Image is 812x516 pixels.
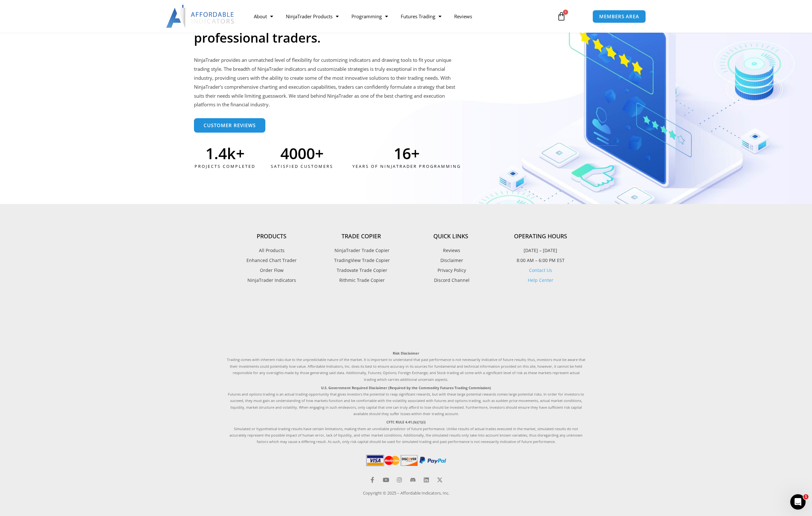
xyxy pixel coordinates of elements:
span: Order Flow [260,266,284,274]
nav: Menu [247,9,550,24]
span: 1 [563,10,568,15]
span: 1 [803,494,808,499]
a: All Products [227,246,317,255]
h4: Trade Copier [317,233,406,240]
img: PaymentIcons | Affordable Indicators – NinjaTrader [365,453,447,467]
h4: Products [227,233,317,240]
a: Futures Trading [394,9,448,24]
a: Copyright © 2025 – Affordable Indicators, Inc. [363,490,449,496]
a: Reviews [448,9,478,24]
span: + [411,146,482,161]
p: Simulated or hypothetical trading results have certain limitations, making them an unreliable pre... [227,419,585,445]
div: Satisfied Customers [258,161,346,172]
span: + [315,146,346,161]
span: NinjaTrader Trade Copier [333,246,390,255]
a: Privacy Policy [406,266,496,274]
p: Futures and options trading is an actual trading opportunity that gives investors the potential t... [227,385,585,417]
span: TradingView Trade Copier [333,256,390,265]
a: Reviews [406,246,496,255]
h4: Operating Hours [496,233,585,240]
strong: Risk Disclaimer [393,351,419,356]
p: Trading comes with inherent risks due to the unpredictable nature of the market. It is important ... [227,350,585,383]
a: Contact Us [529,267,552,273]
span: 1.4 [205,146,227,161]
span: 16 [394,146,411,161]
a: Tradovate Trade Copier [317,266,406,274]
h4: Quick Links [406,233,496,240]
iframe: Customer reviews powered by Trustpilot [227,299,585,344]
span: Reviews [441,246,460,255]
a: Disclaimer [406,256,496,265]
span: Customer Reviews [204,123,256,128]
div: Projects Completed [194,161,256,172]
a: Help Center [528,277,553,283]
a: TradingView Trade Copier [317,256,406,265]
p: NinjaTrader provides an unmatched level of flexibility for customizing indicators and drawing too... [194,56,458,109]
a: About [247,9,279,24]
span: All Products [259,246,285,255]
a: Order Flow [227,266,317,274]
a: MEMBERS AREA [592,10,646,23]
span: Disclaimer [439,256,463,265]
iframe: Intercom live chat [790,494,806,510]
a: NinjaTrader Trade Copier [317,246,406,255]
a: NinjaTrader Indicators [227,276,317,284]
p: [DATE] – [DATE] [496,246,585,255]
img: LogoAI | Affordable Indicators – NinjaTrader [166,5,235,28]
span: Tradovate Trade Copier [335,266,387,274]
strong: U.S. Government Required Disclaimer (Required by the Commodity Futures Trading Commission) [321,385,491,390]
p: 8:00 AM – 6:00 PM EST [496,256,585,265]
a: Programming [345,9,394,24]
a: 1 [547,7,575,26]
span: Rithmic Trade Copier [338,276,385,284]
span: 4000 [280,146,315,161]
a: Rithmic Trade Copier [317,276,406,284]
span: Privacy Policy [436,266,466,274]
span: NinjaTrader Indicators [247,276,296,284]
span: MEMBERS AREA [599,14,639,19]
a: NinjaTrader Products [279,9,345,24]
a: Discord Channel [406,276,496,284]
strong: CFTC RULE 4.41.(b)(1)(i) [386,420,426,424]
span: Enhanced Chart Trader [246,256,297,265]
a: Customer Reviews [194,118,265,133]
span: k+ [227,146,256,161]
span: Discord Channel [432,276,470,284]
div: Years of ninjatrader programming [332,161,482,172]
a: Enhanced Chart Trader [227,256,317,265]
